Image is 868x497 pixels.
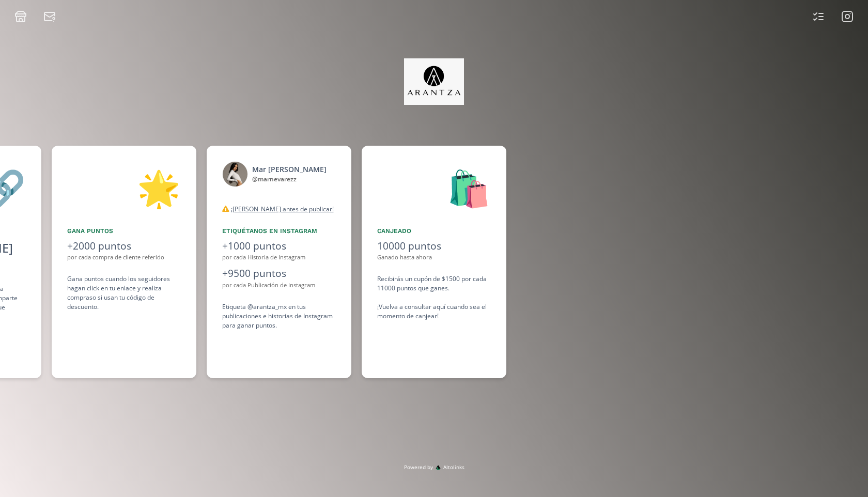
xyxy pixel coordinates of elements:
img: 499056916_17913528624136174_1645218802263469212_n.jpg [222,161,248,187]
div: Ganado hasta ahora [377,253,491,262]
div: Etiqueta @arantza_mx en tus publicaciones e historias de Instagram para ganar puntos. [222,302,336,330]
div: Gana puntos [67,226,181,236]
div: por cada compra de cliente referido [67,253,181,262]
div: Mar [PERSON_NAME] [252,164,327,175]
img: jpq5Bx5xx2a5 [404,58,464,105]
span: Altolinks [443,463,464,471]
div: por cada Publicación de Instagram [222,281,336,290]
div: +9500 puntos [222,266,336,281]
u: ¡[PERSON_NAME] antes de publicar! [231,205,334,213]
div: por cada Historia de Instagram [222,253,336,262]
div: 10000 puntos [377,239,491,254]
div: 🌟 [67,161,181,214]
div: +1000 puntos [222,239,336,254]
div: Canjeado [377,226,491,236]
div: Etiquétanos en Instagram [222,226,336,236]
div: +2000 puntos [67,239,181,254]
div: @ marnevarezz [252,175,327,184]
span: Powered by [404,463,433,471]
div: Gana puntos cuando los seguidores hagan click en tu enlace y realiza compras o si usan tu código ... [67,274,181,312]
div: Recibirás un cupón de $1500 por cada 11000 puntos que ganes. ¡Vuelva a consultar aquí cuando sea ... [377,274,491,321]
img: favicon-32x32.png [436,465,441,470]
div: 🛍️ [377,161,491,214]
